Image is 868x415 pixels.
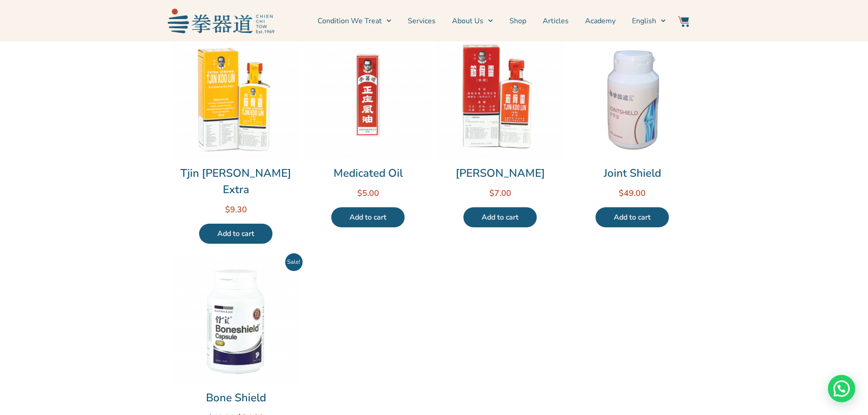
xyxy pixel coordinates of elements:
[304,165,432,181] a: Medicated Oil
[279,10,666,32] nav: Menu
[585,10,616,32] a: Academy
[509,10,526,32] a: Shop
[225,204,247,215] bdi: 9.30
[172,165,300,198] a: Tjin [PERSON_NAME] Extra
[437,31,564,159] img: Tjin Koo Lin
[225,204,230,215] span: $
[357,188,379,199] bdi: 5.00
[437,165,564,181] a: [PERSON_NAME]
[199,224,272,244] a: Add to cart: “Tjin Koo Lin Extra”
[543,10,569,32] a: Articles
[463,207,537,227] a: Add to cart: “Tjin Koo Lin”
[318,10,391,32] a: Condition We Treat
[619,188,624,199] span: $
[678,16,689,27] img: Website Icon-03
[408,10,436,32] a: Services
[285,253,303,271] span: Sale!
[596,207,669,227] a: Add to cart: “Joint Shield”
[489,188,494,199] span: $
[172,256,300,384] img: Bone Shield
[172,31,300,159] img: Tjin Koo Lin Extra
[452,10,493,32] a: About Us
[619,188,646,199] bdi: 49.00
[569,31,696,159] img: Joint Shield
[569,165,696,181] a: Joint Shield
[357,188,362,199] span: $
[304,31,432,159] img: Medicated Oil
[331,207,405,227] a: Add to cart: “Medicated Oil”
[172,389,300,406] a: Bone Shield
[489,188,511,199] bdi: 7.00
[632,15,656,26] span: English
[632,10,666,32] a: English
